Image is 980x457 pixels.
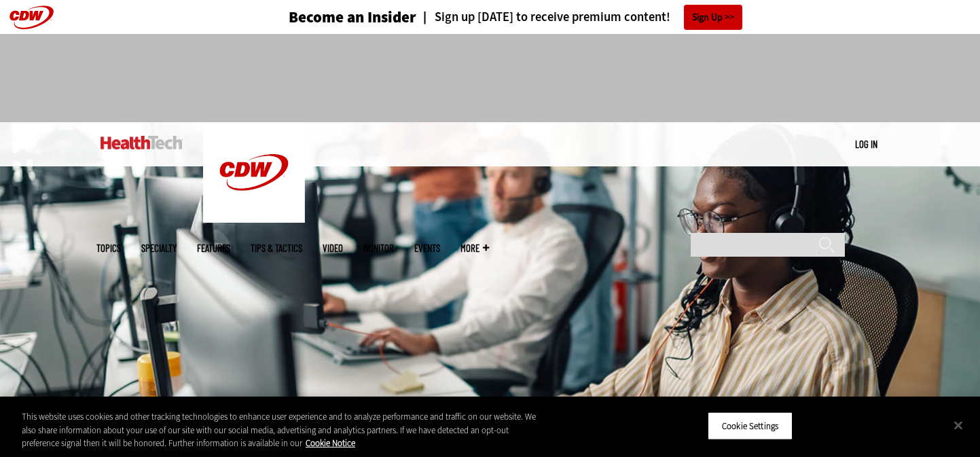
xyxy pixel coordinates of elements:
[251,243,302,253] a: Tips & Tactics
[22,410,539,450] div: This website uses cookies and other tracking technologies to enhance user experience and to analy...
[323,243,343,253] a: Video
[684,5,742,30] a: Sign Up
[855,138,877,150] a: Log in
[203,212,305,226] a: CDW
[943,410,973,440] button: Close
[460,243,489,253] span: More
[203,122,305,223] img: Home
[363,243,394,253] a: MonITor
[243,48,738,109] iframe: advertisement
[96,243,121,253] span: Topics
[238,10,416,25] a: Become an Insider
[414,243,440,253] a: Events
[855,137,877,151] div: User menu
[289,10,416,25] h3: Become an Insider
[416,11,670,24] a: Sign up [DATE] to receive premium content!
[708,412,793,440] button: Cookie Settings
[306,437,355,449] a: More information about your privacy
[141,243,177,253] span: Specialty
[197,243,230,253] a: Features
[101,136,183,149] img: Home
